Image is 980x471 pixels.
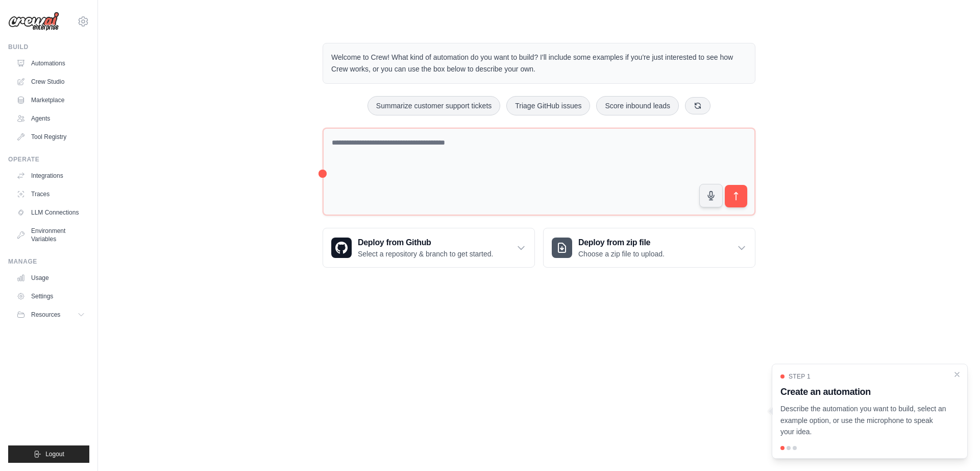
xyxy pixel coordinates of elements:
[12,223,89,247] a: Environment Variables
[929,422,980,471] iframe: Chat Widget
[12,168,89,184] a: Integrations
[12,288,89,304] a: Settings
[367,96,500,115] button: Summarize customer support tickets
[8,257,89,266] div: Manage
[12,55,89,72] a: Automations
[12,74,89,90] a: Crew Studio
[506,96,590,115] button: Triage GitHub issues
[358,249,493,259] p: Select a repository & branch to get started.
[578,249,665,259] p: Choose a zip file to upload.
[578,237,665,249] h3: Deploy from zip file
[12,307,89,323] button: Resources
[596,96,679,115] button: Score inbound leads
[8,43,89,51] div: Build
[45,450,64,458] span: Logout
[12,110,89,127] a: Agents
[331,52,747,75] p: Welcome to Crew! What kind of automation do you want to build? I'll include some examples if you'...
[8,445,89,463] button: Logout
[358,237,493,249] h3: Deploy from Github
[12,129,89,145] a: Tool Registry
[953,370,961,379] button: Close walkthrough
[8,155,89,163] div: Operate
[780,385,947,399] h3: Create an automation
[780,403,947,438] p: Describe the automation you want to build, select an example option, or use the microphone to spe...
[12,186,89,202] a: Traces
[12,92,89,108] a: Marketplace
[789,372,811,381] span: Step 1
[12,204,89,221] a: LLM Connections
[12,270,89,286] a: Usage
[8,12,59,31] img: Logo
[31,311,60,319] span: Resources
